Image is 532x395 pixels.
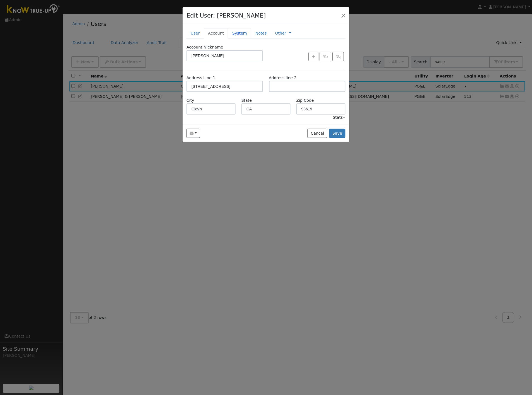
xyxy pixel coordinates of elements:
label: City [187,98,194,103]
label: Zip Code [296,98,314,103]
a: Account [204,28,228,38]
label: Address Line 1 [187,75,215,81]
a: User [187,28,204,38]
h4: Edit User: [PERSON_NAME] [187,11,266,20]
label: Address line 2 [269,75,297,81]
a: Notes [251,28,271,38]
div: Stats [333,115,345,120]
a: System [228,28,251,38]
button: Cancel [308,129,327,138]
button: Link Account [320,52,331,61]
label: State [241,98,252,103]
button: Create New Account [309,52,318,61]
button: Save [329,129,345,138]
button: michaelwaters808@gmail.com [187,129,200,138]
button: Unlink Account [333,52,344,61]
a: Other [275,30,286,36]
label: Account Nickname [187,44,223,50]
